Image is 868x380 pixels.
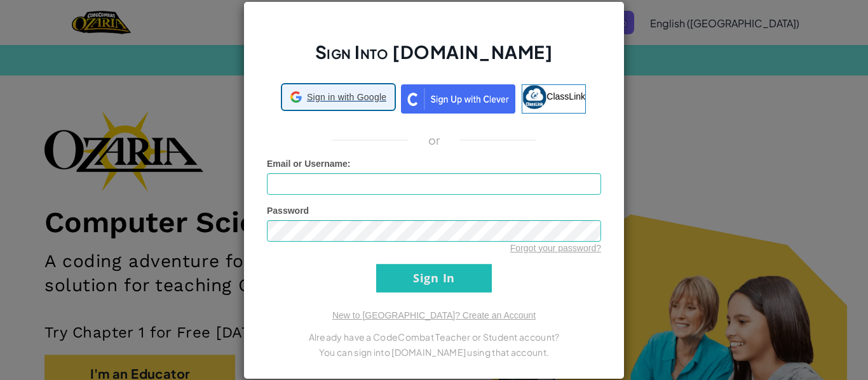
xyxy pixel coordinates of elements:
p: Already have a CodeCombat Teacher or Student account? [267,329,601,344]
p: You can sign into [DOMAIN_NAME] using that account. [267,344,601,360]
div: Sign in with Google [282,84,395,110]
a: New to [GEOGRAPHIC_DATA]? Create an Account [332,310,536,320]
h2: Sign Into [DOMAIN_NAME] [267,40,601,77]
span: Email or Username [267,159,348,169]
span: Password [267,206,309,216]
img: classlink-logo-small.png [522,85,546,109]
label: : [267,157,351,170]
a: Sign in with Google [282,84,395,114]
a: Forgot your password? [510,243,601,253]
input: Sign In [376,264,492,292]
img: clever_sso_button@2x.png [401,84,515,114]
span: ClassLink [546,91,585,101]
p: or [428,133,440,148]
span: Sign in with Google [307,91,386,103]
